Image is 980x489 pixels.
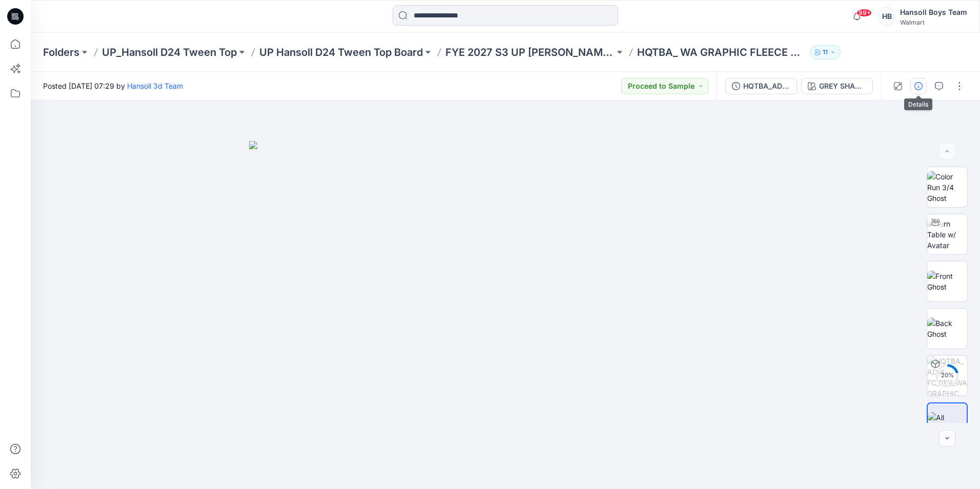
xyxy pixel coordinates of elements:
[877,7,896,26] div: HB
[927,356,967,396] img: HQTBA_ADM FC_REV_WA GRAPHIC FLEECE FULL ZIP GREY SHADOW
[801,78,873,94] button: GREY SHADOW
[823,47,828,58] p: 11
[927,218,967,251] img: Turn Table w/ Avatar
[856,9,872,17] span: 99+
[928,412,967,434] img: All colorways
[819,80,866,92] div: GREY SHADOW
[725,78,797,94] button: HQTBA_ADM FC_REV_WA GRAPHIC FLEECE FULL ZIP
[927,171,967,203] img: Color Run 3/4 Ghost
[43,80,183,91] span: Posted [DATE] 07:29 by
[249,141,762,489] img: eyJhbGciOiJIUzI1NiIsImtpZCI6IjAiLCJzbHQiOiJzZXMiLCJ0eXAiOiJKV1QifQ.eyJkYXRhIjp7InR5cGUiOiJzdG9yYW...
[927,318,967,339] img: Back Ghost
[935,371,959,380] div: 20 %
[910,78,927,94] button: Details
[743,80,790,92] div: HQTBA_ADM FC_REV_WA GRAPHIC FLEECE FULL ZIP
[102,45,237,59] a: UP_Hansoll D24 Tween Top
[900,18,967,26] div: Walmart
[43,45,79,59] a: Folders
[927,271,967,292] img: Front Ghost
[637,45,806,59] p: HQTBA_ WA GRAPHIC FLEECE FULL ZIP
[127,81,183,90] a: Hansoll 3d Team
[900,6,967,18] div: Hansoll Boys Team
[259,45,423,59] a: UP Hansoll D24 Tween Top Board
[810,45,841,59] button: 11
[445,45,615,59] a: FYE 2027 S3 UP [PERSON_NAME] TOP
